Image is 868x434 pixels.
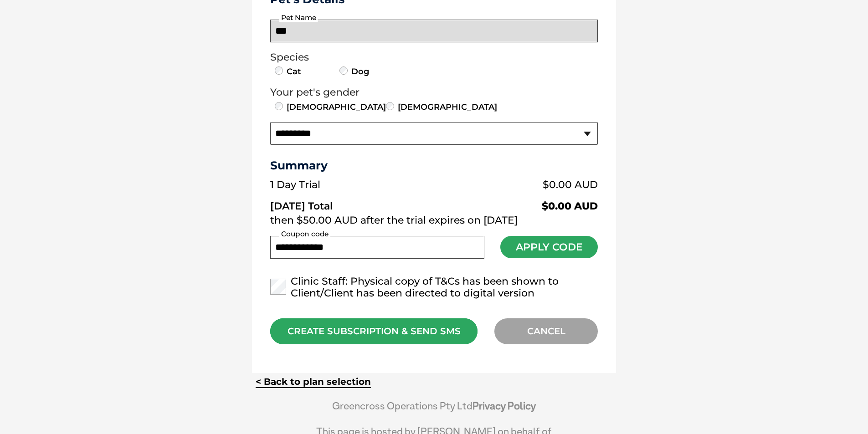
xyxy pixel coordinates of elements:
div: CANCEL [494,318,598,344]
div: Greencross Operations Pty Ltd [302,400,566,421]
td: then $50.00 AUD after the trial expires on [DATE] [270,212,598,229]
legend: Your pet's gender [270,87,598,98]
div: CREATE SUBSCRIPTION & SEND SMS [270,318,478,344]
legend: Species [270,51,598,63]
td: $0.00 AUD [442,193,598,212]
a: < Back to plan selection [256,376,371,388]
h3: Summary [270,158,598,172]
td: $0.00 AUD [442,177,598,193]
input: Clinic Staff: Physical copy of T&Cs has been shown to Client/Client has been directed to digital ... [270,279,286,295]
button: Apply Code [500,236,598,258]
label: Coupon code [279,230,330,238]
a: Privacy Policy [473,400,536,412]
label: Clinic Staff: Physical copy of T&Cs has been shown to Client/Client has been directed to digital ... [270,276,598,299]
td: [DATE] Total [270,193,442,212]
td: 1 Day Trial [270,177,442,193]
